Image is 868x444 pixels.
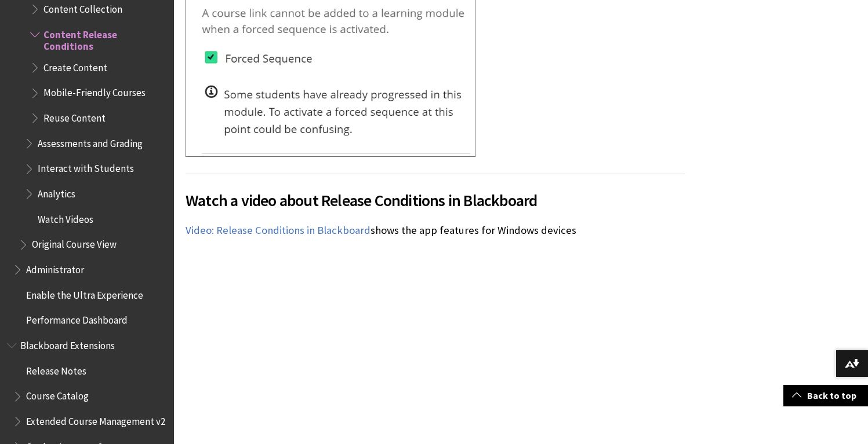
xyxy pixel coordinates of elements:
span: Performance Dashboard [26,311,128,326]
span: Assessments and Grading [38,134,143,149]
span: Interact with Students [38,159,134,175]
span: Watch Videos [38,210,93,225]
a: Video: Release Conditions in Blackboard [186,223,371,237]
p: shows the app features for Windows devices [186,223,685,238]
a: Back to top [783,385,868,406]
span: Reuse Content [43,108,106,124]
span: Extended Course Management v2 [26,412,165,427]
span: Create Content [43,58,107,74]
span: Mobile-Friendly Courses [43,83,146,99]
span: Blackboard Extensions [20,336,115,351]
span: Administrator [26,260,84,276]
span: Analytics [38,184,75,200]
span: Course Catalog [26,387,89,402]
span: Release Notes [26,361,86,377]
span: Enable the Ultra Experience [26,285,143,301]
span: Original Course View [32,235,117,251]
span: Watch a video about Release Conditions in Blackboard [186,188,685,212]
span: Content Release Conditions [43,25,166,52]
